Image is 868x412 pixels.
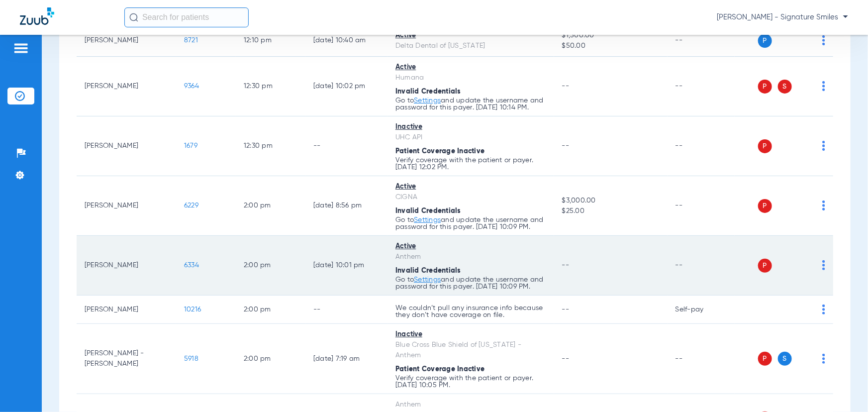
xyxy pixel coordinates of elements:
span: Patient Coverage Inactive [395,148,484,155]
span: Invalid Credentials [395,267,461,274]
div: Active [395,182,546,192]
div: Inactive [395,122,546,132]
span: -- [562,262,570,269]
iframe: Chat Widget [818,364,868,412]
td: -- [668,176,735,236]
span: $25.00 [562,206,660,216]
span: -- [562,83,570,90]
td: 2:00 PM [236,324,305,394]
img: group-dot-blue.svg [822,141,825,151]
img: group-dot-blue.svg [822,81,825,91]
span: 1679 [184,142,197,149]
span: 5918 [184,355,198,362]
div: Delta Dental of [US_STATE] [395,41,546,51]
td: 2:00 PM [236,176,305,236]
img: group-dot-blue.svg [822,35,825,45]
td: -- [668,57,735,116]
td: [PERSON_NAME] [77,116,176,176]
p: Verify coverage with the patient or payer. [DATE] 10:05 PM. [395,375,546,389]
span: Patient Coverage Inactive [395,366,484,373]
td: 12:10 PM [236,25,305,57]
span: P [758,80,772,94]
td: -- [668,324,735,394]
td: 2:00 PM [236,236,305,296]
p: Go to and update the username and password for this payer. [DATE] 10:14 PM. [395,97,546,111]
span: -- [562,355,570,362]
a: Settings [414,276,441,283]
span: [PERSON_NAME] - Signature Smiles [717,12,848,22]
span: $1,500.00 [562,30,660,41]
div: Inactive [395,329,546,340]
span: S [778,352,792,366]
span: P [758,139,772,153]
span: S [778,80,792,94]
span: 8721 [184,37,198,44]
p: Verify coverage with the patient or payer. [DATE] 12:02 PM. [395,157,546,171]
span: P [758,199,772,213]
td: [DATE] 10:40 AM [305,25,387,57]
div: CIGNA [395,192,546,203]
div: Anthem [395,252,546,262]
span: 10216 [184,306,201,313]
td: -- [668,116,735,176]
span: 9364 [184,83,199,90]
td: [DATE] 7:19 AM [305,324,387,394]
td: [PERSON_NAME] [77,176,176,236]
img: group-dot-blue.svg [822,305,825,314]
span: -- [562,142,570,149]
td: [DATE] 8:56 PM [305,176,387,236]
td: Self-pay [668,296,735,324]
img: group-dot-blue.svg [822,354,825,364]
p: Go to and update the username and password for this payer. [DATE] 10:09 PM. [395,216,546,230]
img: group-dot-blue.svg [822,260,825,270]
span: P [758,34,772,48]
div: Humana [395,73,546,83]
td: [PERSON_NAME] [77,25,176,57]
td: -- [668,236,735,296]
td: [DATE] 10:02 PM [305,57,387,116]
p: Go to and update the username and password for this payer. [DATE] 10:09 PM. [395,276,546,290]
td: 2:00 PM [236,296,305,324]
span: -- [562,306,570,313]
span: P [758,259,772,273]
td: -- [305,296,387,324]
td: [PERSON_NAME] [77,236,176,296]
img: group-dot-blue.svg [822,201,825,210]
span: $3,000.00 [562,196,660,206]
div: Anthem [395,400,546,410]
td: -- [668,25,735,57]
div: Blue Cross Blue Shield of [US_STATE] - Anthem [395,340,546,361]
span: $50.00 [562,41,660,51]
input: Search for patients [124,7,249,27]
td: [PERSON_NAME] -[PERSON_NAME] [77,324,176,394]
td: 12:30 PM [236,116,305,176]
div: Active [395,30,546,41]
td: [DATE] 10:01 PM [305,236,387,296]
div: UHC API [395,132,546,143]
div: Active [395,62,546,73]
td: [PERSON_NAME] [77,296,176,324]
span: Invalid Credentials [395,207,461,214]
span: P [758,352,772,366]
img: Search Icon [129,13,138,22]
a: Settings [414,97,441,104]
img: hamburger-icon [13,42,29,54]
td: -- [305,116,387,176]
div: Active [395,241,546,252]
td: [PERSON_NAME] [77,57,176,116]
td: 12:30 PM [236,57,305,116]
img: Zuub Logo [20,7,54,25]
span: Invalid Credentials [395,88,461,95]
span: 6334 [184,262,199,269]
span: 6229 [184,202,198,209]
p: We couldn’t pull any insurance info because they don’t have coverage on file. [395,305,546,318]
a: Settings [414,216,441,223]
